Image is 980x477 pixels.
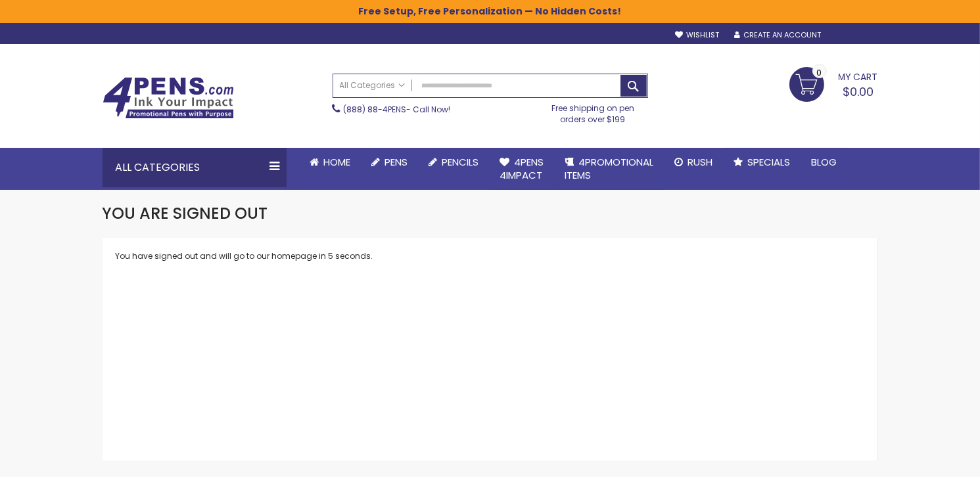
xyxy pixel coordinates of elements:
div: All Categories [103,148,287,187]
span: Blog [812,155,837,169]
span: 4Pens 4impact [500,155,544,182]
p: You have signed out and will go to our homepage in 5 seconds. [116,251,865,261]
a: All Categories [333,74,412,96]
a: Pencils [419,148,490,177]
a: Rush [665,148,724,177]
a: Home [300,148,362,177]
span: 0 [817,66,822,79]
a: Pens [362,148,419,177]
a: (888) 88-4PENS [344,104,407,115]
span: $0.00 [843,83,874,100]
span: Specials [748,155,791,169]
div: Free shipping on pen orders over $199 [538,98,648,124]
img: 4Pens Custom Pens and Promotional Products [103,77,234,119]
span: Rush [688,155,713,169]
a: $0.00 0 [789,67,878,100]
a: Wishlist [675,30,719,40]
span: All Categories [340,80,406,91]
a: 4Pens4impact [490,148,555,191]
span: Home [324,155,351,169]
span: Pencils [442,155,479,169]
a: Specials [724,148,801,177]
div: Sign In [834,31,877,41]
span: Pens [385,155,408,169]
span: You are signed out [103,202,268,224]
a: Create an Account [734,30,821,40]
span: - Call Now! [344,104,451,115]
span: 4PROMOTIONAL ITEMS [565,155,654,182]
a: Blog [801,148,848,177]
a: 4PROMOTIONALITEMS [555,148,665,191]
